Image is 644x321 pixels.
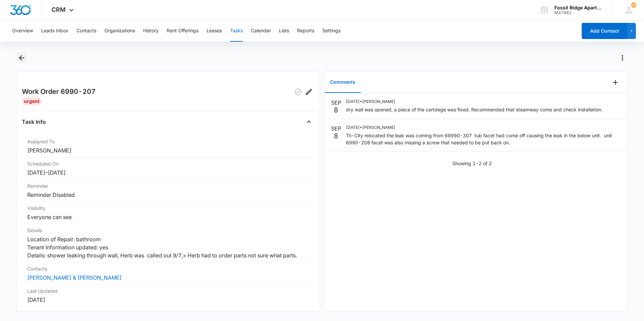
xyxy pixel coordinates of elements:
div: account id [554,10,604,15]
p: dry wall was opened, a piece of the cartdege was fixed. Recommended that steamway come and check ... [346,106,603,113]
p: Tri-City relocated the leak was coming from 69990-307 tub facet had come off causing the leak in ... [346,132,621,146]
dt: Last Updated [27,287,309,294]
button: Close [303,116,314,127]
dd: [DATE] – [DATE] [27,169,309,177]
button: Lists [279,20,289,42]
p: Showing 1-2 of 2 [452,160,492,167]
button: Add Contact [582,23,627,39]
dt: Details [27,227,309,234]
button: Reports [297,20,314,42]
div: Last Updated[DATE] [22,285,314,307]
dd: Location of Repair: bathroom Tenant Information updated: yes Details: shower leaking through wall... [27,235,309,259]
h2: Work Order 6990-207 [22,86,96,97]
button: Comments [325,72,361,93]
div: DetailsLocation of Repair: bathroom Tenant Information updated: yes Details: shower leaking throu... [22,224,314,262]
p: 8 [334,107,338,113]
button: Add Comment [610,77,621,88]
button: Contacts [76,20,96,42]
div: Contacts[PERSON_NAME] & [PERSON_NAME] [22,262,314,285]
dt: Reminder [27,182,309,189]
button: Calendar [251,20,271,42]
div: Scheduled On[DATE]–[DATE] [22,157,314,180]
p: SEP [331,124,341,133]
p: [DATE] • [PERSON_NAME] [346,124,621,131]
dt: Scheduled On [27,160,309,167]
dt: Assigned To [27,138,309,145]
p: 8 [334,133,338,139]
dt: Contacts [27,265,309,272]
button: Settings [322,20,341,42]
button: Actions [617,52,628,63]
span: CRM [52,6,66,13]
span: 191 [631,2,636,8]
div: notifications count [631,2,636,8]
button: Tasks [230,20,243,42]
div: Assigned To[PERSON_NAME] [22,135,314,157]
dd: [PERSON_NAME] [27,146,309,154]
button: Leases [206,20,222,42]
dd: Reminder Disabled [27,191,309,199]
div: ReminderReminder Disabled [22,180,314,202]
button: Edit [303,86,314,97]
button: History [143,20,159,42]
button: Rent Offerings [167,20,198,42]
div: account name [554,5,604,10]
dt: Created On [27,310,309,317]
dt: Visibility [27,205,309,212]
dd: Everyone can see [27,213,309,221]
dd: [DATE] [27,296,309,304]
button: Overview [12,20,33,42]
h4: Task Info [22,118,46,126]
p: SEP [331,99,341,107]
div: Urgent [22,97,41,105]
button: Leads Inbox [41,20,68,42]
button: Organizations [104,20,135,42]
button: Back [16,52,27,63]
div: VisibilityEveryone can see [22,202,314,224]
p: [DATE] • [PERSON_NAME] [346,99,603,105]
a: [PERSON_NAME] & [PERSON_NAME] [27,274,122,281]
